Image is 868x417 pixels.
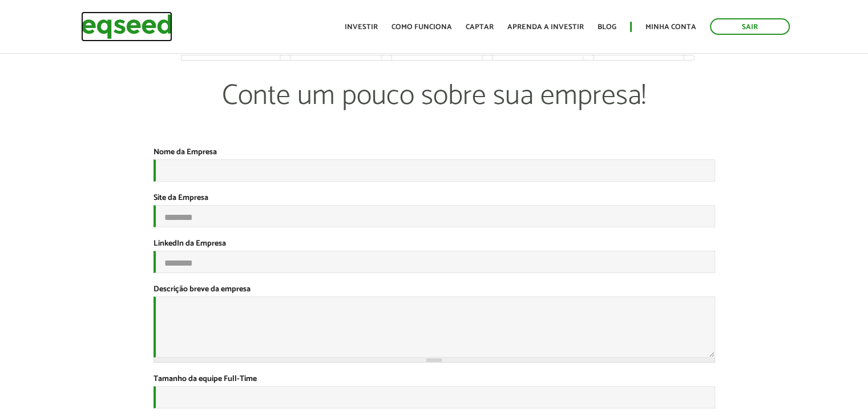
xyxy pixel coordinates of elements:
label: LinkedIn da Empresa [154,240,226,248]
label: Tamanho da equipe Full-Time [154,375,257,383]
a: Aprenda a investir [507,23,584,31]
a: Minha conta [645,23,696,31]
label: Descrição breve da empresa [154,286,251,294]
a: Como funciona [391,23,452,31]
label: Site da Empresa [154,194,208,202]
label: Nome da Empresa [154,149,217,157]
p: Conte um pouco sobre sua empresa! [181,79,687,147]
a: Captar [466,23,494,31]
a: Investir [345,23,378,31]
a: Blog [597,23,616,31]
a: Sair [710,18,790,35]
img: EqSeed [81,11,172,42]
